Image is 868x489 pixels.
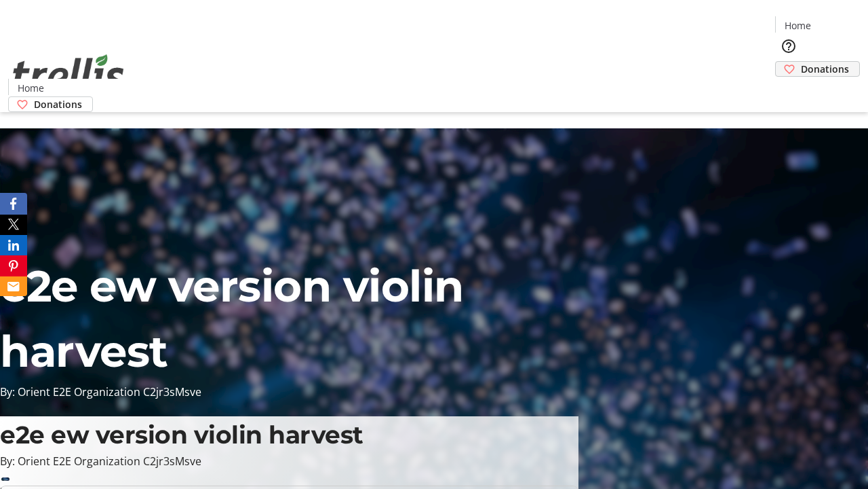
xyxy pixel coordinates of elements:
[801,62,849,76] span: Donations
[785,18,811,33] span: Home
[8,39,129,107] img: Orient E2E Organization C2jr3sMsve's Logo
[9,81,52,95] a: Home
[775,61,860,77] a: Donations
[34,97,82,111] span: Donations
[775,77,802,104] button: Cart
[18,81,44,95] span: Home
[8,96,93,112] a: Donations
[775,33,802,60] button: Help
[776,18,819,33] a: Home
